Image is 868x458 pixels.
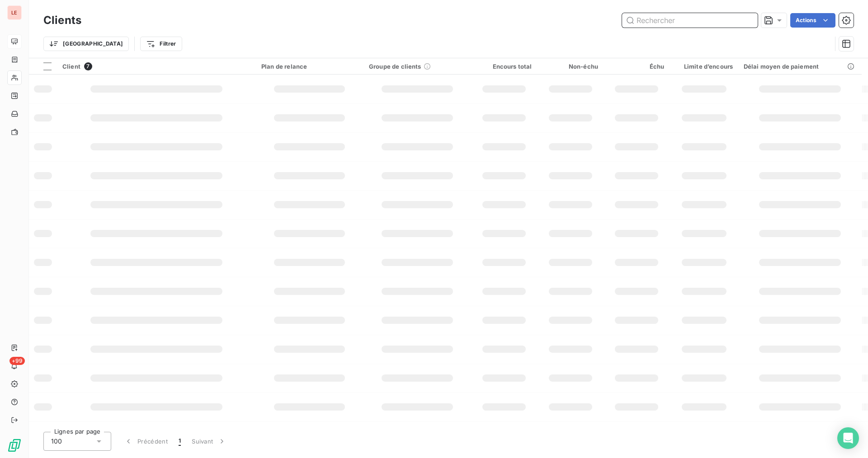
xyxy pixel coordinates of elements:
button: [GEOGRAPHIC_DATA] [43,37,129,51]
span: 100 [51,437,62,446]
div: LE [7,5,22,20]
div: Échu [609,63,665,70]
div: Plan de relance [261,63,358,70]
img: Logo LeanPay [7,438,22,453]
button: Actions [790,13,835,28]
span: 1 [179,437,181,446]
div: Encours total [476,63,532,70]
button: 1 [173,432,186,451]
div: Délai moyen de paiement [744,63,856,70]
span: +99 [9,357,25,365]
div: Limite d’encours [675,63,733,70]
span: Groupe de clients [369,63,421,70]
div: Open Intercom Messenger [837,427,859,449]
button: Suivant [186,432,232,451]
h3: Clients [43,12,81,28]
div: Non-échu [542,63,598,70]
span: Client [62,63,80,70]
button: Filtrer [140,37,182,51]
span: 7 [84,62,92,70]
button: Précédent [118,432,173,451]
input: Rechercher [622,13,758,28]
